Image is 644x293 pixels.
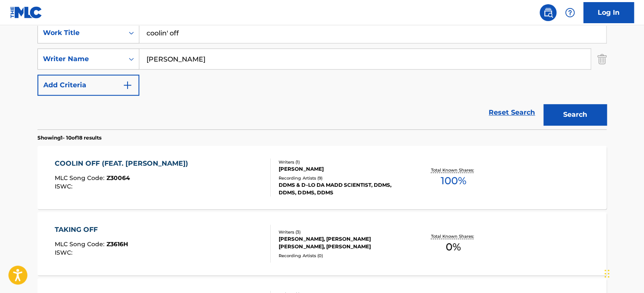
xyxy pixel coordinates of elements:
img: Delete Criterion [597,48,607,70]
a: COOLIN OFF (FEAT. [PERSON_NAME])MLC Song Code:Z30064ISWC:Writers (1)[PERSON_NAME]Recording Artist... [37,146,607,209]
div: Recording Artists ( 9 ) [279,175,406,181]
span: ISWC : [55,249,75,256]
a: TAKING OFFMLC Song Code:Z3616HISWC:Writers (3)[PERSON_NAME], [PERSON_NAME] [PERSON_NAME], [PERSON... [37,212,607,275]
div: TAKING OFF [55,225,128,235]
div: [PERSON_NAME] [279,165,406,173]
div: COOLIN OFF (FEAT. [PERSON_NAME]) [55,159,192,169]
img: 9d2ae6d4665cec9f34b9.svg [122,80,133,90]
div: Work Title [43,28,119,38]
div: Help [562,4,578,21]
a: Public Search [540,4,556,21]
p: Total Known Shares: [431,167,476,173]
div: DDMS & D-LO DA MADD SCIENTIST, DDMS, DDMS, DDMS, DDMS [279,181,406,196]
button: Search [543,104,607,125]
button: Add Criteria [37,75,139,96]
span: 0 % [446,239,461,255]
iframe: Chat Widget [602,253,644,293]
img: help [565,8,575,18]
img: MLC Logo [10,6,43,19]
p: Showing 1 - 10 of 18 results [37,134,101,142]
span: MLC Song Code : [55,174,106,182]
p: Total Known Shares: [431,233,476,239]
div: Writers ( 3 ) [279,229,406,235]
div: Writer Name [43,54,119,64]
img: search [543,8,553,18]
div: Writers ( 1 ) [279,159,406,165]
span: Z30064 [106,174,130,182]
a: Log In [583,2,634,23]
div: Recording Artists ( 0 ) [279,253,406,259]
a: Reset Search [484,103,539,122]
div: Drag [604,261,609,286]
span: ISWC : [55,183,75,190]
span: MLC Song Code : [55,240,106,248]
form: Search Form [37,22,607,129]
span: Z3616H [106,240,128,248]
div: [PERSON_NAME], [PERSON_NAME] [PERSON_NAME], [PERSON_NAME] [279,235,406,250]
span: 100 % [440,173,466,188]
